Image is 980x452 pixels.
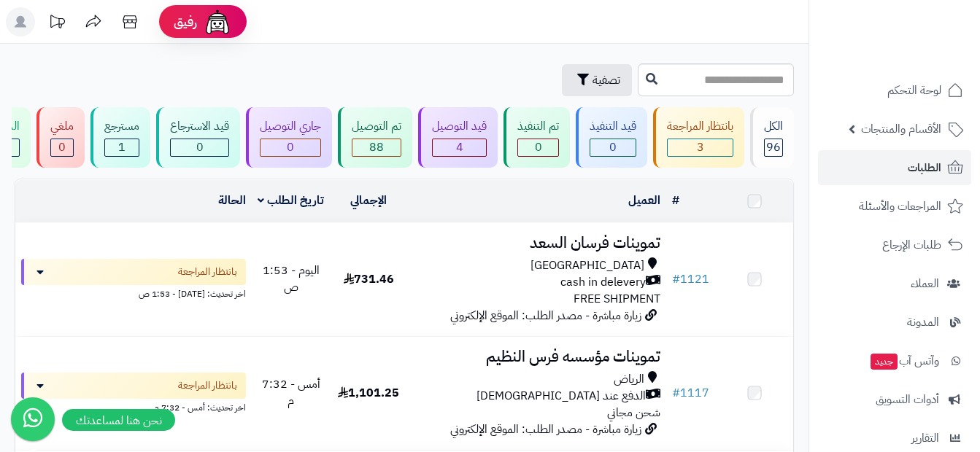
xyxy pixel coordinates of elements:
[196,139,204,156] span: 0
[338,384,399,402] span: 1,101.25
[413,348,660,365] h3: تموينات مؤسسه فرس النظيم
[869,351,939,371] span: وآتس آب
[573,107,650,168] a: قيد التنفيذ 0
[697,139,704,156] span: 3
[433,139,486,156] div: 4
[170,118,229,135] div: قيد الاسترجاع
[818,150,971,185] a: الطلبات
[560,274,646,291] span: cash in delevery
[861,119,941,139] span: الأقسام والمنتجات
[34,107,88,168] a: ملغي 0
[352,139,401,156] div: 88
[350,192,387,209] a: الإجمالي
[450,421,641,438] span: زيارة مباشرة - مصدر الطلب: الموقع الإلكتروني
[218,192,246,209] a: الحالة
[432,118,487,135] div: قيد التوصيل
[153,107,243,168] a: قيد الاسترجاع 0
[243,107,335,168] a: جاري التوصيل 0
[174,13,197,31] span: رفيق
[818,189,971,224] a: المراجعات والأسئلة
[262,375,320,410] span: أمس - 7:32 م
[908,157,941,178] span: الطلبات
[614,371,644,388] span: الرياض
[876,389,939,410] span: أدوات التسويق
[263,262,320,296] span: اليوم - 1:53 ص
[413,235,660,252] h3: تموينات فرسان السعد
[609,139,617,156] span: 0
[58,139,66,156] span: 0
[593,71,620,89] span: تصفية
[517,118,559,135] div: تم التنفيذ
[178,378,237,393] span: بانتظار المراجعة
[21,399,246,414] div: اخر تحديث: أمس - 7:32 م
[530,257,644,274] span: [GEOGRAPHIC_DATA]
[818,266,971,301] a: العملاء
[911,428,939,448] span: التقارير
[574,290,660,308] span: FREE SHIPMENT
[887,80,941,101] span: لوحة التحكم
[344,270,394,288] span: 731.46
[535,139,542,156] span: 0
[818,382,971,417] a: أدوات التسويق
[882,235,941,255] span: طلبات الإرجاع
[628,192,660,209] a: العميل
[352,118,401,135] div: تم التوصيل
[818,227,971,262] a: طلبات الإرجاع
[672,192,679,209] a: #
[258,192,324,209] a: تاريخ الطلب
[450,307,641,324] span: زيارة مباشرة - مصدر الطلب: الموقع الإلكتروني
[607,404,660,421] span: شحن مجاني
[650,107,747,168] a: بانتظار المراجعة 3
[881,26,966,57] img: logo-2.png
[287,139,294,156] span: 0
[260,118,321,135] div: جاري التوصيل
[818,343,971,378] a: وآتس آبجديد
[672,270,680,288] span: #
[203,7,232,36] img: ai-face.png
[818,73,971,108] a: لوحة التحكم
[518,139,558,156] div: 0
[672,384,709,402] a: #1117
[871,354,898,370] span: جديد
[39,7,75,40] a: تحديثات المنصة
[590,139,636,156] div: 0
[415,107,501,168] a: قيد التوصيل 4
[911,273,939,294] span: العملاء
[501,107,573,168] a: تم التنفيذ 0
[171,139,228,156] div: 0
[477,388,646,405] span: الدفع عند [DEMOGRAPHIC_DATA]
[178,265,237,279] span: بانتظار المراجعة
[562,64,632,96] button: تصفية
[261,139,320,156] div: 0
[667,118,733,135] div: بانتظار المراجعة
[104,118,139,135] div: مسترجع
[21,285,246,300] div: اخر تحديث: [DATE] - 1:53 ص
[859,196,941,217] span: المراجعات والأسئلة
[88,107,153,168] a: مسترجع 1
[668,139,733,156] div: 3
[590,118,636,135] div: قيد التنفيذ
[50,118,74,135] div: ملغي
[51,139,73,156] div: 0
[456,139,463,156] span: 4
[766,139,781,156] span: 96
[672,384,680,402] span: #
[747,107,797,168] a: الكل96
[764,118,783,135] div: الكل
[907,312,939,332] span: المدونة
[118,139,126,156] span: 1
[105,139,139,156] div: 1
[369,139,384,156] span: 88
[335,107,415,168] a: تم التوصيل 88
[672,270,709,288] a: #1121
[818,305,971,340] a: المدونة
